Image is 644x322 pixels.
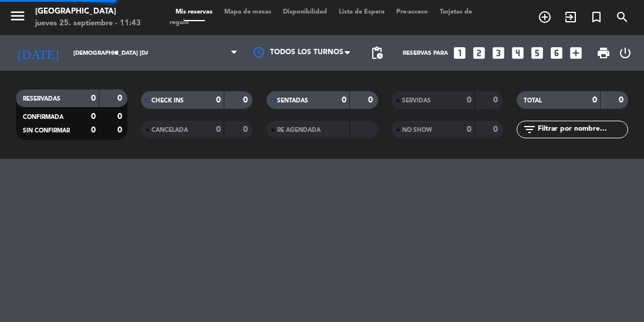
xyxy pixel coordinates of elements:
strong: 0 [216,125,221,134]
i: filter_list [522,122,537,137]
strong: 0 [342,96,346,104]
button: menu [9,7,26,29]
span: Lista de Espera [333,9,390,15]
span: print [596,46,611,60]
input: Filtrar por nombre... [537,123,628,136]
strong: 0 [467,125,471,134]
i: power_settings_new [618,46,632,60]
strong: 0 [493,125,500,134]
i: looks_two [471,45,487,61]
span: SERVIDAS [402,98,431,104]
span: SIN CONFIRMAR [23,128,70,134]
span: TOTAL [524,98,542,104]
div: jueves 25. septiembre - 11:43 [35,18,141,29]
i: add_circle_outline [538,10,552,24]
strong: 0 [467,96,471,104]
i: looks_3 [491,45,506,61]
strong: 0 [619,96,626,104]
strong: 0 [91,112,96,121]
strong: 0 [216,96,221,104]
i: looks_one [452,45,467,61]
span: NO SHOW [402,127,432,133]
span: SENTADAS [277,98,308,104]
i: menu [9,7,26,25]
span: Mapa de mesas [218,9,277,15]
span: RE AGENDADA [277,127,321,133]
div: LOG OUT [615,35,635,71]
i: arrow_drop_down [109,46,123,60]
strong: 0 [243,125,250,134]
span: Disponibilidad [277,9,333,15]
span: RESERVADAS [23,96,60,102]
i: looks_4 [510,45,525,61]
strong: 0 [91,94,96,102]
span: Reservas para [403,50,448,57]
i: [DATE] [9,41,68,65]
span: Mis reservas [170,9,218,15]
strong: 0 [91,126,96,134]
strong: 0 [243,96,250,104]
span: CHECK INS [151,98,184,104]
span: CONFIRMADA [23,114,63,120]
strong: 0 [117,112,124,121]
i: turned_in_not [589,10,603,24]
i: search [615,10,629,24]
i: looks_5 [530,45,545,61]
i: add_box [568,45,584,61]
span: CANCELADA [151,127,188,133]
strong: 0 [592,96,597,104]
div: [GEOGRAPHIC_DATA] [35,6,141,18]
strong: 0 [493,96,500,104]
strong: 0 [368,96,375,104]
strong: 0 [117,94,124,102]
strong: 0 [117,126,124,134]
span: Pre-acceso [390,9,434,15]
i: exit_to_app [564,10,578,24]
i: looks_6 [549,45,564,61]
span: pending_actions [370,46,384,60]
